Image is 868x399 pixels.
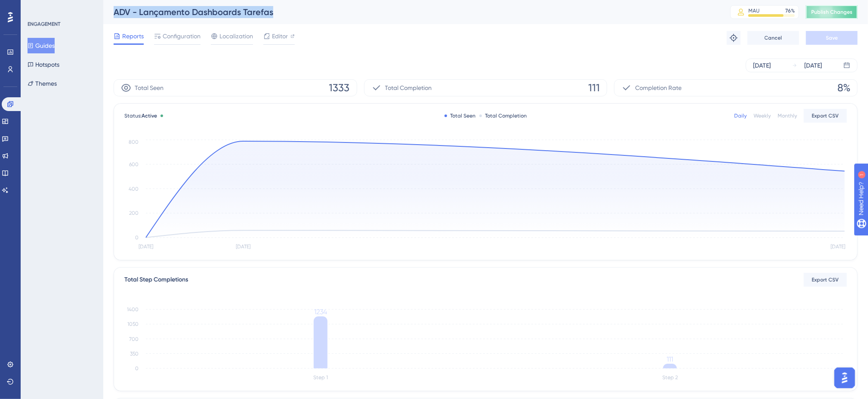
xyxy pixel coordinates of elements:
div: [DATE] [804,60,822,71]
div: Monthly [778,112,797,119]
span: Editor [272,31,288,41]
div: Total Seen [445,112,476,119]
div: Weekly [754,112,771,119]
div: Total Step Completions [124,275,188,285]
button: Hotspots [28,57,59,72]
iframe: UserGuiding AI Assistant Launcher [832,365,858,391]
span: Need Help? [20,2,54,12]
div: ENGAGEMENT [28,21,60,28]
tspan: 0 [135,365,139,371]
tspan: 600 [129,161,139,167]
button: Themes [28,76,57,91]
tspan: 350 [130,351,139,357]
div: 1 [60,4,62,11]
span: Configuration [163,31,201,41]
tspan: 1234 [314,308,327,316]
tspan: 0 [135,235,139,241]
span: Reports [122,31,144,41]
span: Save [826,34,838,41]
span: Export CSV [812,276,839,283]
div: Daily [734,112,747,119]
button: Cancel [748,31,799,45]
span: Cancel [765,34,782,41]
tspan: [DATE] [831,244,846,250]
span: 1333 [329,81,350,95]
button: Export CSV [804,273,847,287]
div: ADV - Lançamento Dashboards Tarefas [114,6,709,18]
span: Export CSV [812,112,839,119]
span: Status: [124,112,157,119]
span: 111 [588,81,600,95]
tspan: 200 [129,210,139,217]
div: MAU [748,7,760,14]
tspan: 700 [129,336,139,342]
span: Completion Rate [635,83,682,93]
div: Total Completion [479,112,527,119]
button: Publish Changes [806,5,858,19]
tspan: [DATE] [139,244,153,250]
span: Total Seen [135,83,164,93]
tspan: Step 2 [662,375,678,381]
tspan: [DATE] [236,244,250,250]
span: 8% [837,81,850,95]
span: Publish Changes [811,9,853,15]
tspan: 1400 [127,306,139,312]
button: Save [806,31,858,45]
span: Total Completion [385,83,432,93]
div: [DATE] [753,60,771,71]
tspan: 400 [129,186,139,192]
span: Active [142,113,157,119]
tspan: 1050 [127,322,139,328]
tspan: 800 [129,139,139,145]
tspan: 111 [667,355,673,363]
span: Localization [219,31,253,41]
tspan: Step 1 [313,375,328,381]
button: Guides [28,38,55,53]
div: 76 % [785,7,795,14]
button: Export CSV [804,109,847,123]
